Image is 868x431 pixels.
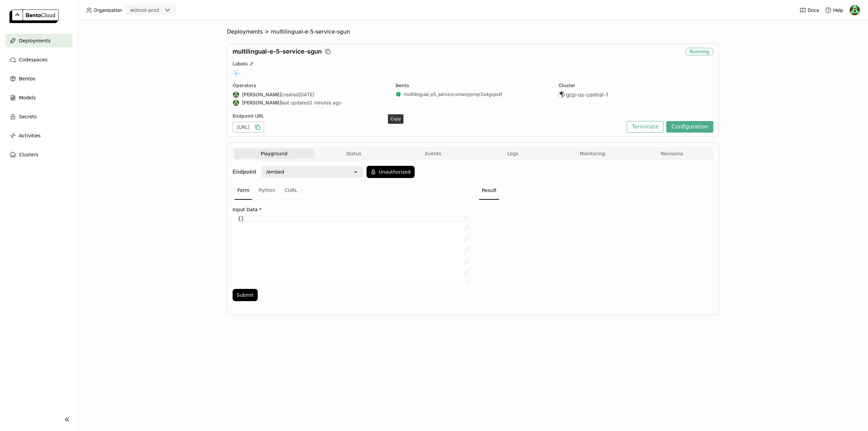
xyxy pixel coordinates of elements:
[233,122,264,133] div: [URL]
[233,207,469,212] label: Input Data *
[256,181,278,200] div: Python
[553,149,632,159] button: Monitoring
[242,92,281,98] strong: [PERSON_NAME]
[5,110,73,123] a: Secrets
[271,28,350,35] span: multilingual-e-5-service-sgun
[388,114,403,124] div: Copy
[160,7,160,14] input: Selected wotnot-prod.
[833,7,843,13] span: Help
[19,56,47,64] span: Codespaces
[353,169,358,175] svg: open
[5,72,73,85] a: Bentos
[632,149,712,159] button: Revisions
[227,28,719,35] nav: Breadcrumbs navigation
[130,7,159,14] div: wotnot-prod
[5,91,73,104] a: Models
[9,9,59,23] img: logo
[238,216,244,221] span: {}
[686,48,713,55] div: Running
[233,91,388,98] div: created
[404,91,502,97] a: multilingual_e5_service:onwoypmp3s4gqedf
[19,75,35,83] span: Bentos
[507,151,518,157] span: Logs
[233,48,322,55] span: multilingual-e-5-service-sgun
[233,82,388,89] div: Operators
[5,129,73,142] a: Activities
[233,99,388,106] div: last updated
[558,82,713,89] div: Cluster
[396,82,551,89] div: Bento
[299,92,314,98] span: [DATE]
[19,151,38,159] span: Clusters
[233,289,258,301] button: Submit
[263,28,271,35] span: >
[233,92,239,98] img: Darshit Bhuva
[808,7,819,13] span: Docs
[282,181,300,200] div: CURL
[233,70,240,77] span: +
[566,91,608,98] span: gcp-us-central-1
[666,121,713,133] button: Configuration
[233,61,713,67] div: Labels
[266,169,284,175] div: /embed
[242,100,281,106] strong: [PERSON_NAME]
[19,94,36,102] span: Models
[5,53,73,66] a: Codespaces
[227,28,263,35] span: Deployments
[367,166,415,178] button: Unauthorized
[19,37,51,45] span: Deployments
[233,168,256,175] strong: Endpoint
[627,121,664,133] button: Terminate
[94,7,122,13] span: Organization
[393,149,473,159] button: Events
[825,7,843,14] div: Help
[479,181,499,200] div: Result
[5,148,73,161] a: Clusters
[19,113,37,121] span: Secrets
[310,100,341,106] span: 2 minutes ago
[233,100,239,106] img: Darshit Bhuva
[233,113,623,119] div: Endpoint URL
[850,5,860,15] img: Darshit Bhuva
[314,149,394,159] button: Status
[5,34,73,47] a: Deployments
[234,149,314,159] button: Playground
[19,132,41,140] span: Activities
[235,181,252,200] div: Form
[800,7,819,14] a: Docs
[285,169,285,175] input: Selected /embed.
